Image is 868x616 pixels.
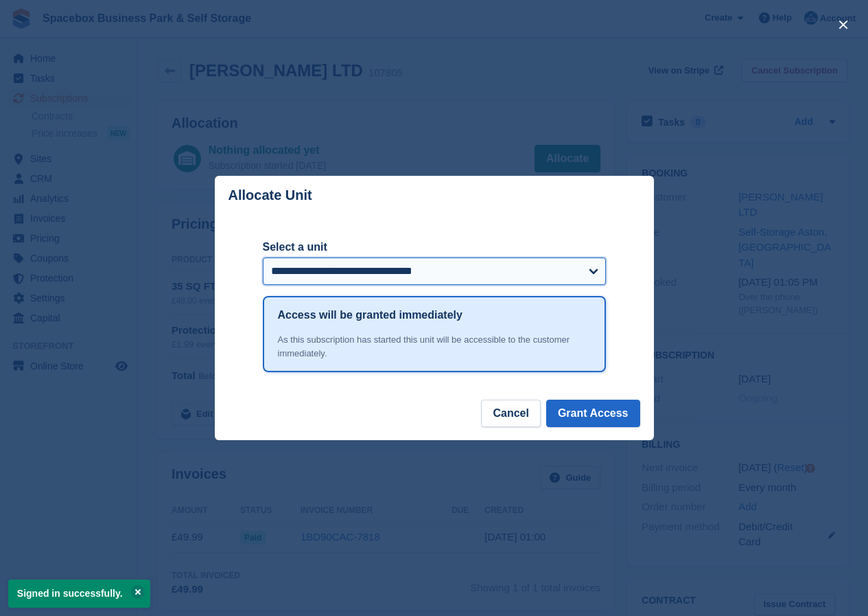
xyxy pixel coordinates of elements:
[546,400,640,427] button: Grant Access
[481,400,540,427] button: Cancel
[278,333,591,360] div: As this subscription has started this unit will be accessible to the customer immediately.
[8,580,150,608] p: Signed in successfully.
[228,187,312,203] p: Allocate Unit
[278,307,462,323] h1: Access will be granted immediately
[832,14,854,36] button: close
[263,239,606,255] label: Select a unit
